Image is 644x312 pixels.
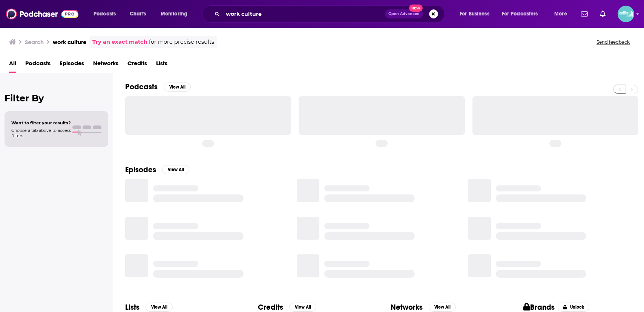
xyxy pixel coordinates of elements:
img: Podchaser - Follow, Share and Rate Podcasts [6,7,78,21]
span: Podcasts [94,9,116,19]
button: View All [162,165,189,174]
button: Show profile menu [618,6,634,22]
a: Charts [125,8,150,20]
a: NetworksView All [391,303,456,312]
span: Choose a tab above to access filters. [11,128,71,138]
span: New [409,5,423,12]
button: View All [429,303,456,312]
button: Send feedback [594,39,632,45]
button: View All [164,83,191,92]
div: Search podcasts, credits, & more... [209,5,452,23]
input: Search podcasts, credits, & more... [223,8,385,20]
span: More [554,9,567,19]
a: PodcastsView All [125,82,191,92]
span: For Podcasters [502,9,538,19]
a: Show notifications dropdown [597,8,609,20]
button: open menu [155,8,197,20]
a: All [9,57,16,73]
span: Monitoring [161,9,187,19]
h2: Networks [391,303,423,312]
a: Credits [127,57,147,73]
a: ListsView All [125,303,173,312]
span: for more precise results [149,38,214,46]
span: Logged in as JessicaPellien [618,6,634,22]
button: Open AdvancedNew [385,9,423,18]
button: View All [146,303,173,312]
a: Try an exact match [92,38,147,46]
h3: Search [25,38,44,46]
h3: work culture [53,38,86,46]
span: Charts [130,9,146,19]
button: open menu [454,8,499,20]
a: Lists [156,57,167,73]
a: Show notifications dropdown [578,8,591,20]
a: EpisodesView All [125,165,189,174]
h2: Filter By [5,93,108,104]
h2: Episodes [125,165,156,174]
h2: Lists [125,303,140,312]
span: Open Advanced [388,12,420,16]
button: open menu [549,8,577,20]
button: View All [289,303,316,312]
button: open menu [497,8,549,20]
img: User Profile [618,6,634,22]
span: Want to filter your results? [11,120,71,125]
span: For Business [460,9,489,19]
a: Networks [93,57,118,73]
a: Podcasts [25,57,51,73]
h2: Podcasts [125,82,158,92]
button: open menu [88,8,126,20]
a: CreditsView All [258,303,316,312]
h2: Credits [258,303,283,312]
button: Unlock [558,303,590,312]
a: Episodes [60,57,84,73]
h2: Brands [523,303,555,312]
